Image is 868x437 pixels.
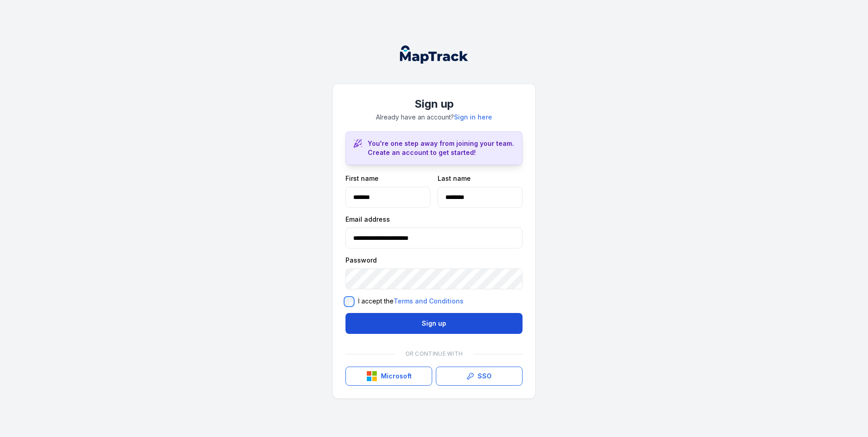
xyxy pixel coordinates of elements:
h1: Sign up [345,97,523,111]
span: Already have an account? [376,113,492,121]
h3: You're one step away from joining your team. Create an account to get started! [368,139,515,157]
label: Email address [345,215,390,224]
a: SSO [436,367,523,386]
label: First name [345,174,379,183]
a: Terms and Conditions [394,297,464,306]
label: Last name [438,174,471,183]
a: Sign in here [454,113,492,122]
button: Microsoft [345,367,432,386]
button: Sign up [345,313,523,334]
label: Password [345,256,377,265]
label: I accept the [358,297,464,306]
div: Or continue with [345,345,523,363]
nav: Global [385,45,483,64]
